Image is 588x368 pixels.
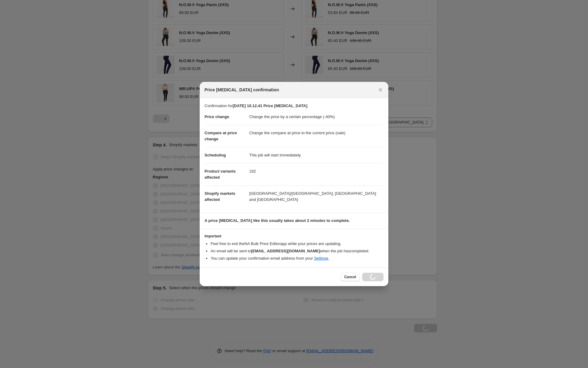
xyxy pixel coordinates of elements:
b: A price [MEDICAL_DATA] like this usually takes about 2 minutes to complete. [205,218,350,223]
h3: Important [205,234,383,239]
li: An email will be sent to when the job has completed . [211,248,383,254]
span: Shopify markets affected [205,191,235,202]
button: Cancel [341,273,360,281]
li: You can update your confirmation email address from your . [211,255,383,261]
span: Price [MEDICAL_DATA] confirmation [205,87,279,93]
li: Feel free to exit the NA Bulk Price Editor app while your prices are updating. [211,241,383,247]
span: Price change [205,114,229,119]
span: Cancel [344,275,356,279]
b: [DATE] 10.12.41 Price [MEDICAL_DATA] [233,103,307,108]
dd: Change the compare at price to the current price (sale) [249,125,383,141]
dd: [GEOGRAPHIC_DATA]/[GEOGRAPHIC_DATA], [GEOGRAPHIC_DATA] and [GEOGRAPHIC_DATA] [249,185,383,208]
a: Settings [314,256,328,261]
dd: Change the price by a certain percentage (-40%) [249,109,383,125]
button: Close [376,86,385,94]
dd: This job will start immediately. [249,147,383,163]
b: [EMAIL_ADDRESS][DOMAIN_NAME] [251,249,320,253]
p: Confirmation for [205,103,383,109]
span: Compare at price change [205,131,237,141]
span: Product variants affected [205,169,236,180]
span: Scheduling [205,153,226,157]
dd: 192 [249,163,383,179]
